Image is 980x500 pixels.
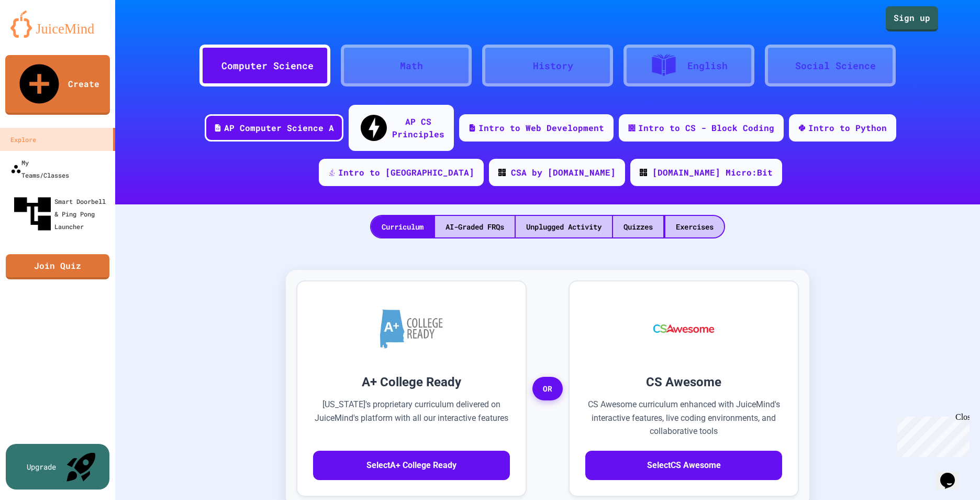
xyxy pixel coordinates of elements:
[27,461,56,472] div: Upgrade
[5,55,110,115] a: Create
[808,122,887,134] div: Intro to Python
[643,297,725,360] img: CS Awesome
[936,458,970,490] iframe: chat widget
[10,192,111,236] div: Smart Doorbell & Ping Pong Launcher
[313,398,510,438] p: [US_STATE]'s proprietary curriculum delivered on JuiceMind's platform with all our interactive fe...
[532,377,563,401] span: OR
[886,6,938,31] a: Sign up
[638,122,774,134] div: Intro to CS - Block Coding
[640,169,647,176] img: CODE_logo_RGB.png
[313,373,510,392] h3: A+ College Ready
[338,166,474,179] div: Intro to [GEOGRAPHIC_DATA]
[533,59,573,73] div: History
[10,10,105,38] img: logo-orange.svg
[652,166,773,179] div: [DOMAIN_NAME] Micro:Bit
[10,156,69,181] div: My Teams/Classes
[313,451,510,480] button: SelectA+ College Ready
[516,216,612,237] div: Unplugged Activity
[511,166,616,179] div: CSA by [DOMAIN_NAME]
[392,115,444,140] div: AP CS Principles
[795,59,876,73] div: Social Science
[371,216,434,237] div: Curriculum
[585,373,782,392] h3: CS Awesome
[6,254,109,279] a: Join Quiz
[400,59,423,73] div: Math
[478,122,604,134] div: Intro to Web Development
[4,4,72,67] div: Chat with us now!Close
[221,59,314,73] div: Computer Science
[435,216,515,237] div: AI-Graded FRQs
[665,216,724,237] div: Exercises
[893,412,970,457] iframe: chat widget
[687,59,728,73] div: English
[585,451,782,480] button: SelectCS Awesome
[585,398,782,438] p: CS Awesome curriculum enhanced with JuiceMind's interactive features, live coding environments, a...
[224,122,334,134] div: AP Computer Science A
[10,133,36,146] div: Explore
[613,216,663,237] div: Quizzes
[380,309,443,349] img: A+ College Ready
[498,169,506,176] img: CODE_logo_RGB.png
